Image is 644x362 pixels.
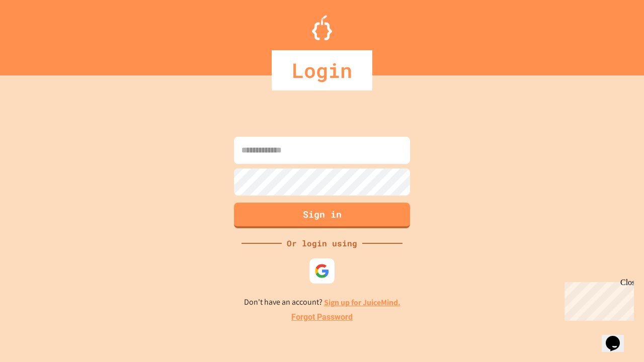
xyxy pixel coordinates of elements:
iframe: chat widget [602,322,634,352]
button: Sign in [234,203,410,228]
div: Or login using [282,237,362,249]
div: Login [272,50,372,90]
img: Logo.svg [312,15,332,40]
iframe: chat widget [560,278,634,321]
div: Chat with us now!Close [4,4,69,64]
img: google-icon.svg [314,263,330,279]
p: Don't have an account? [244,296,400,309]
a: Forgot Password [291,311,353,323]
a: Sign up for JuiceMind. [324,297,400,308]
